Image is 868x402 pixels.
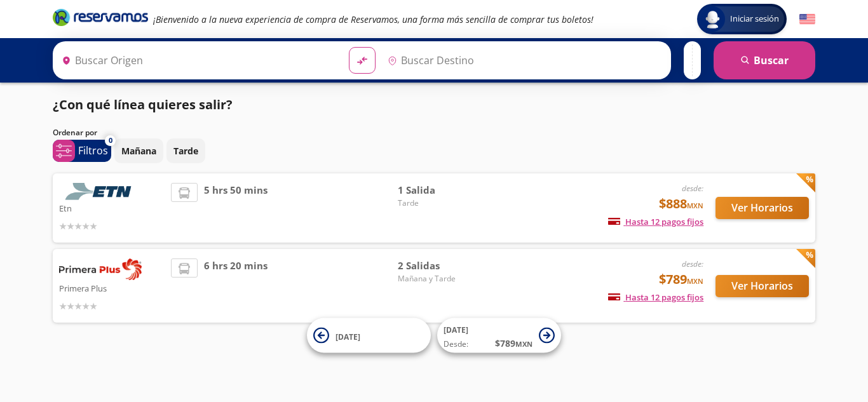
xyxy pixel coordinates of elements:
span: Desde: [444,338,468,350]
span: 5 hrs 50 mins [204,183,268,233]
img: Primera Plus [59,258,142,280]
input: Buscar Origen [57,44,339,76]
a: Brand Logo [53,8,148,30]
span: $789 [659,270,703,289]
i: Brand Logo [53,8,148,27]
p: Ordenar por [53,127,97,138]
span: Mañana y Tarde [398,273,487,285]
span: Iniciar sesión [725,13,784,25]
button: Ver Horarios [715,197,809,219]
p: Primera Plus [59,280,165,295]
small: MXN [687,201,703,210]
span: Hasta 12 pagos fijos [608,216,703,227]
small: MXN [687,276,703,286]
span: Tarde [398,198,487,209]
span: 2 Salidas [398,258,487,273]
em: desde: [682,258,703,269]
span: $ 789 [495,337,532,350]
span: 1 Salida [398,183,487,198]
em: ¡Bienvenido a la nueva experiencia de compra de Reservamos, una forma más sencilla de comprar tus... [153,13,593,25]
span: $888 [659,194,703,213]
p: Tarde [173,144,198,157]
p: Etn [59,200,165,215]
span: 0 [109,135,112,146]
button: 0Filtros [53,140,111,162]
button: Buscar [714,41,815,79]
span: Hasta 12 pagos fijos [608,291,703,303]
p: ¿Con qué línea quieres salir? [53,95,233,114]
span: 6 hrs 20 mins [204,258,268,313]
button: Ver Horarios [715,275,809,297]
small: MXN [515,339,532,349]
button: Tarde [166,138,205,163]
input: Buscar Destino [383,44,665,76]
img: Etn [59,183,142,200]
p: Filtros [78,143,108,158]
button: Mañana [114,138,163,163]
button: [DATE]Desde:$789MXN [437,318,561,353]
span: [DATE] [444,325,468,335]
p: Mañana [121,144,156,157]
button: English [799,11,815,27]
em: desde: [682,183,703,194]
span: [DATE] [336,331,360,342]
button: [DATE] [307,318,431,353]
